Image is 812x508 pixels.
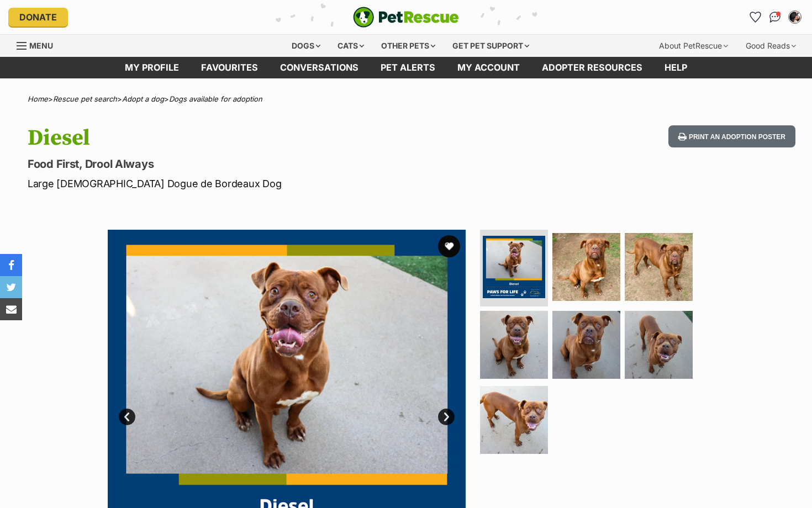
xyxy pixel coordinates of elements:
[769,12,781,23] img: chat-41dd97257d64d25036548639549fe6c8038ab92f7586957e7f3b1b290dea8141.svg
[446,57,531,78] a: My account
[438,235,460,257] button: favourite
[480,386,548,454] img: Photo of Diesel
[552,233,620,301] img: Photo of Diesel
[353,7,459,28] img: logo-e224e6f780fb5917bec1dbf3a21bbac754714ae5b6737aabdf751b685950b380.svg
[119,409,135,425] a: Prev
[653,57,698,78] a: Help
[122,94,164,103] a: Adopt a dog
[370,57,446,78] a: Pet alerts
[28,156,495,172] p: Food First, Drool Always
[353,7,459,28] a: PetRescue
[8,8,68,27] a: Donate
[269,57,370,78] a: conversations
[625,311,693,379] img: Photo of Diesel
[552,311,620,379] img: Photo of Diesel
[625,233,693,301] img: Photo of Diesel
[438,409,455,425] a: Next
[786,8,804,26] button: My account
[17,35,61,55] a: Menu
[114,57,190,78] a: My profile
[28,125,495,151] h1: Diesel
[373,35,443,57] div: Other pets
[169,94,262,103] a: Dogs available for adoption
[480,311,548,379] img: Photo of Diesel
[190,57,269,78] a: Favourites
[789,12,800,23] img: Tamaya Richards profile pic
[53,94,117,103] a: Rescue pet search
[284,35,328,57] div: Dogs
[445,35,537,57] div: Get pet support
[531,57,653,78] a: Adopter resources
[651,35,736,57] div: About PetRescue
[746,8,764,26] a: Favourites
[668,125,795,148] button: Print an adoption poster
[746,8,804,26] ul: Account quick links
[28,176,495,191] p: Large [DEMOGRAPHIC_DATA] Dogue de Bordeaux Dog
[738,35,804,57] div: Good Reads
[330,35,372,57] div: Cats
[29,41,53,50] span: Menu
[766,8,784,26] a: Conversations
[483,236,545,298] img: Photo of Diesel
[28,94,48,103] a: Home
